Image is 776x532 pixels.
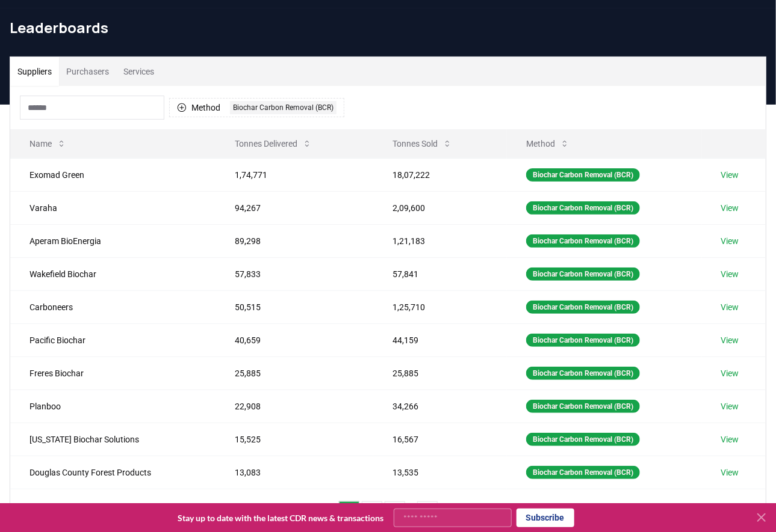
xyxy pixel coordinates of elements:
[526,268,640,281] div: Biochar Carbon Removal (BCR)
[526,433,640,446] div: Biochar Carbon Removal (BCR)
[362,501,382,525] button: 2
[216,323,373,356] td: 40,659
[216,191,373,224] td: 94,267
[10,390,216,423] td: Planboo
[385,501,405,525] button: 3
[10,18,766,37] h1: Leaderboards
[526,301,640,314] div: Biochar Carbon Removal (BCR)
[216,356,373,390] td: 25,885
[373,323,507,356] td: 44,159
[230,101,337,114] div: Biochar Carbon Removal (BCR)
[373,290,507,323] td: 1,25,710
[373,224,507,257] td: 1,21,183
[373,356,507,390] td: 25,885
[721,367,739,379] a: View
[526,334,640,347] div: Biochar Carbon Removal (BCR)
[216,423,373,456] td: 15,525
[721,202,739,214] a: View
[10,224,216,257] td: Aperam BioEnergia
[526,234,640,248] div: Biochar Carbon Removal (BCR)
[373,423,507,456] td: 16,567
[373,456,507,489] td: 13,535
[721,400,739,412] a: View
[59,57,116,86] button: Purchasers
[383,132,462,156] button: Tonnes Sold
[216,224,373,257] td: 89,298
[526,400,640,413] div: Biochar Carbon Removal (BCR)
[10,57,59,86] button: Suppliers
[526,367,640,380] div: Biochar Carbon Removal (BCR)
[169,98,344,117] button: MethodBiochar Carbon Removal (BCR)
[225,132,321,156] button: Tonnes Delivered
[216,290,373,323] td: 50,515
[216,158,373,191] td: 1,74,771
[373,390,507,423] td: 34,266
[721,433,739,445] a: View
[116,57,161,86] button: Services
[10,456,216,489] td: Douglas County Forest Products
[339,501,359,525] button: 1
[10,423,216,456] td: [US_STATE] Biochar Solutions
[10,257,216,290] td: Wakefield Biochar
[216,390,373,423] td: 22,908
[10,158,216,191] td: Exomad Green
[721,235,739,247] a: View
[216,456,373,489] td: 13,083
[721,268,739,280] a: View
[20,132,76,156] button: Name
[216,257,373,290] td: 57,833
[10,323,216,356] td: Pacific Biochar
[721,334,739,346] a: View
[10,356,216,390] td: Freres Biochar
[373,191,507,224] td: 2,09,600
[721,301,739,313] a: View
[517,132,579,156] button: Method
[10,290,216,323] td: Carboneers
[721,169,739,181] a: View
[10,191,216,224] td: Varaha
[526,168,640,182] div: Biochar Carbon Removal (BCR)
[373,158,507,191] td: 18,07,222
[526,466,640,479] div: Biochar Carbon Removal (BCR)
[440,501,461,525] button: next page
[373,257,507,290] td: 57,841
[526,201,640,215] div: Biochar Carbon Removal (BCR)
[721,466,739,478] a: View
[417,501,438,525] button: 9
